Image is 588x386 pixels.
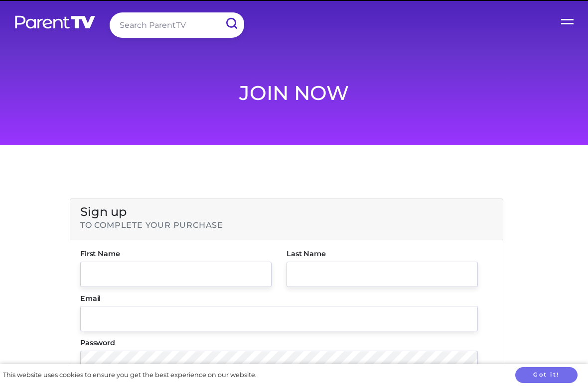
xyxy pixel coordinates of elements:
label: First Name [80,250,272,257]
label: Password [80,339,478,346]
label: Email [80,295,478,302]
div: This website uses cookies to ensure you get the best experience on our website. [3,370,257,380]
h6: to complete your purchase [80,220,493,230]
input: Search ParentTV [110,12,244,38]
img: parenttv-logo-white.4c85aaf.svg [14,15,96,29]
label: Last Name [287,250,478,257]
input: Submit [218,12,244,35]
h1: Join now [62,81,526,105]
button: Got it! [515,367,578,383]
h4: Sign up [80,205,493,219]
